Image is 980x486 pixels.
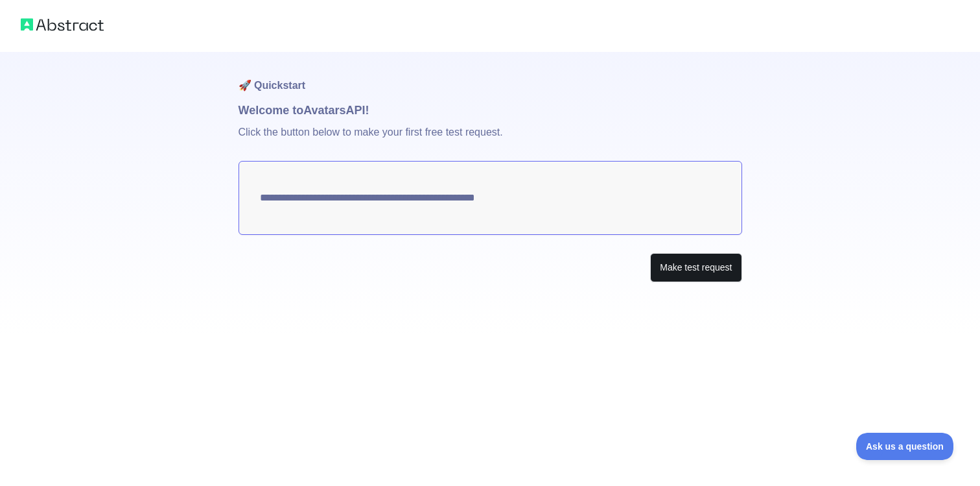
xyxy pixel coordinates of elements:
button: Make test request [650,253,741,282]
iframe: Toggle Customer Support [856,433,954,460]
img: Abstract logo [21,16,104,34]
h1: Welcome to Avatars API! [239,101,742,119]
p: Click the button below to make your first free test request. [239,119,742,161]
h1: 🚀 Quickstart [239,52,742,101]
